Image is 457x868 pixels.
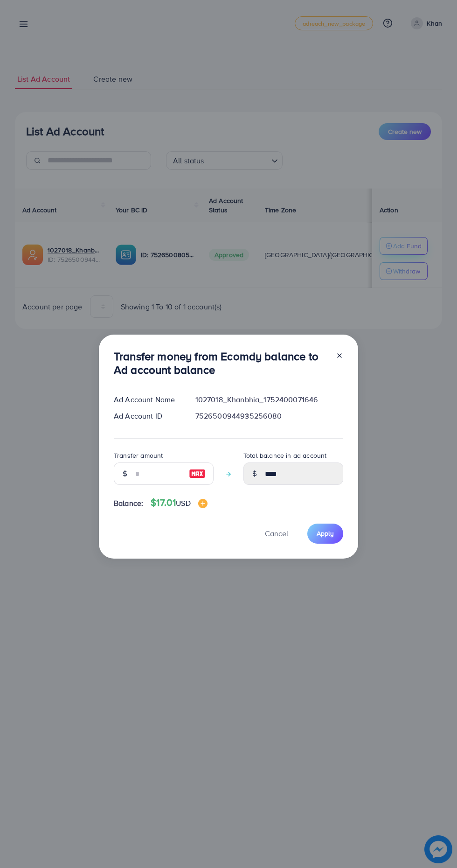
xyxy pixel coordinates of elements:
[114,498,143,509] span: Balance:
[253,524,300,544] button: Cancel
[106,394,188,405] div: Ad Account Name
[114,451,163,460] label: Transfer amount
[198,499,208,508] img: image
[176,498,190,508] span: USD
[307,524,343,544] button: Apply
[114,350,328,377] h3: Transfer money from Ecomdy balance to Ad account balance
[265,528,288,539] span: Cancel
[188,394,351,405] div: 1027018_Khanbhia_1752400071646
[188,411,351,421] div: 7526500944935256080
[106,411,188,421] div: Ad Account ID
[243,451,326,460] label: Total balance in ad account
[317,529,334,538] span: Apply
[189,468,206,479] img: image
[151,497,207,509] h4: $17.01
